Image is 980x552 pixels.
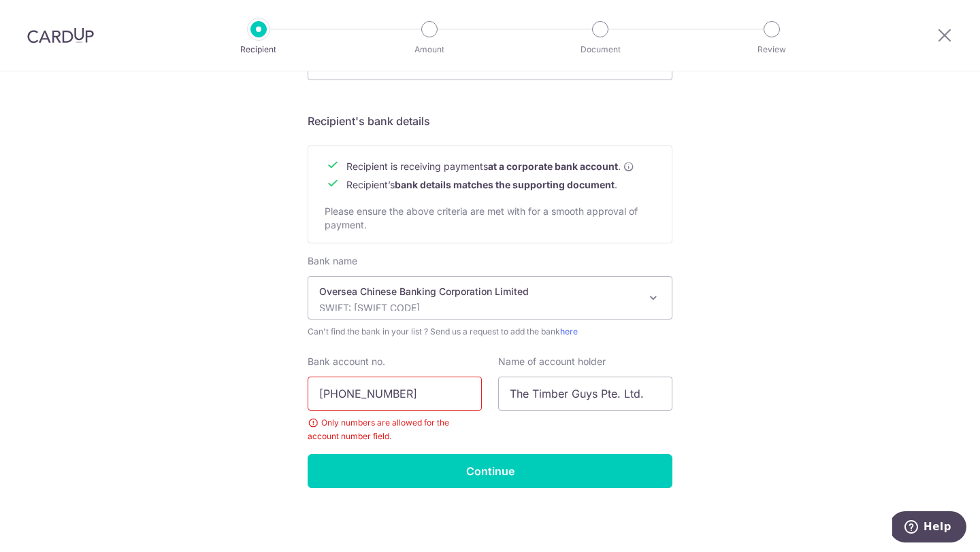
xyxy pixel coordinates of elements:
span: Oversea Chinese Banking Corporation Limited [308,277,672,319]
b: at a corporate bank account [488,160,618,173]
h5: Recipient's bank details [308,113,672,129]
span: Please ensure the above criteria are met with for a smooth approval of payment. [325,205,638,230]
label: Name of account holder [498,355,606,368]
p: Amount [379,43,480,56]
span: Recipient’s . [346,179,617,190]
span: Can't find the bank in your list ? Send us a request to add the bank [308,325,672,339]
label: Bank name [308,254,357,268]
b: bank details matches the supporting document [395,179,615,190]
label: Bank account no. [308,355,385,368]
input: Continue [308,454,672,488]
iframe: Opens a widget where you can find more information [892,511,966,545]
p: Recipient [208,43,309,56]
a: here [560,326,578,337]
img: CardUp [27,27,94,44]
p: SWIFT: [SWIFT_CODE] [319,301,639,315]
span: Oversea Chinese Banking Corporation Limited [308,276,672,320]
p: Review [721,43,822,56]
div: Only numbers are allowed for the account number field. [308,416,482,443]
p: Oversea Chinese Banking Corporation Limited [319,285,639,298]
p: Document [550,43,651,56]
span: Recipient is receiving payments . [346,160,634,173]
